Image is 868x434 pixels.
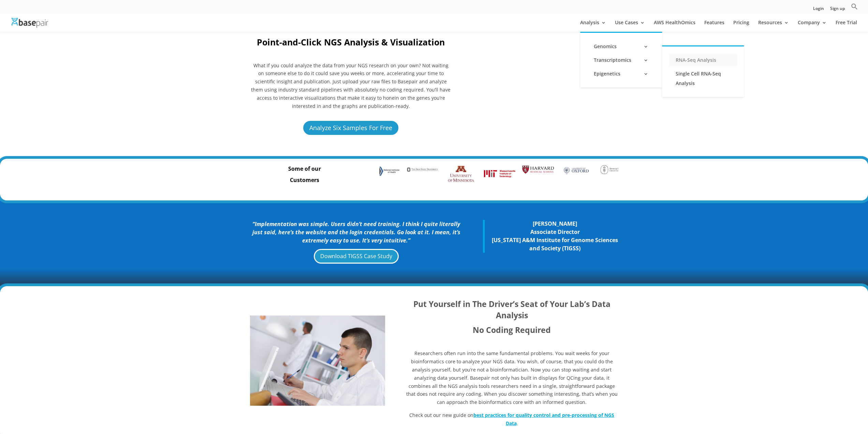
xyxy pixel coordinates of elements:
a: Epigenetics [587,67,655,81]
a: Single Cell RNA-Seq Analysis [669,67,737,90]
a: best practices for quality control and pre-processing of NGS Data. [473,412,614,426]
span: in on the genes you’re interested in and the graphs are publication-ready. [292,95,445,109]
img: Basepair [12,18,48,28]
strong: Point-and-Click NGS Analysis & Visualization [257,36,445,48]
iframe: Drift Widget Chat Controller [737,385,860,426]
a: Download TIGSS Case Study [314,249,399,264]
a: Use Cases [615,20,645,32]
a: Analysis [580,20,606,32]
a: Sign up [830,6,845,14]
a: Free Trial [836,20,857,32]
a: Login [813,6,824,14]
p: What if you could analyze the data from your NGS research on your own? Not waiting on someone els... [250,61,452,110]
p: Check out our new guide on [405,411,618,428]
a: Genomics [587,40,655,53]
a: Features [704,20,724,32]
a: Analyze Six Samples For Free [302,120,399,136]
strong: [US_STATE] A&M Institute for Genome Sciences and Society (TIGSS) [492,236,618,252]
img: Lab data analysis [250,316,385,406]
p: Researchers often run into the same fundamental problems. You wait weeks for your bioinformatics ... [405,349,618,411]
a: AWS HealthOmics [654,20,695,32]
b: No Coding Required [473,324,551,335]
b: Put Yourself in The Driver’s Seat of Your Lab’s Data Analysis [413,298,610,321]
a: RNA-Seq Analysis [669,53,737,67]
strong: Customers [290,176,319,184]
a: Company [798,20,827,32]
a: Resources [758,20,789,32]
a: Pricing [733,20,749,32]
i: “Implementation was simple. Users didn’t need training. I think I quite literally just said, here... [252,220,460,244]
svg: Search [851,3,858,10]
a: Transcriptomics [587,53,655,67]
strong: best practices for quality control and pre-processing of NGS Data [473,412,614,426]
iframe: Basepair - NGS Analysis Simplified [471,20,638,114]
strong: Associate Director [530,228,579,236]
strong: Some of our [288,165,321,172]
strong: [PERSON_NAME] [533,220,577,227]
a: Search Icon Link [851,3,858,14]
